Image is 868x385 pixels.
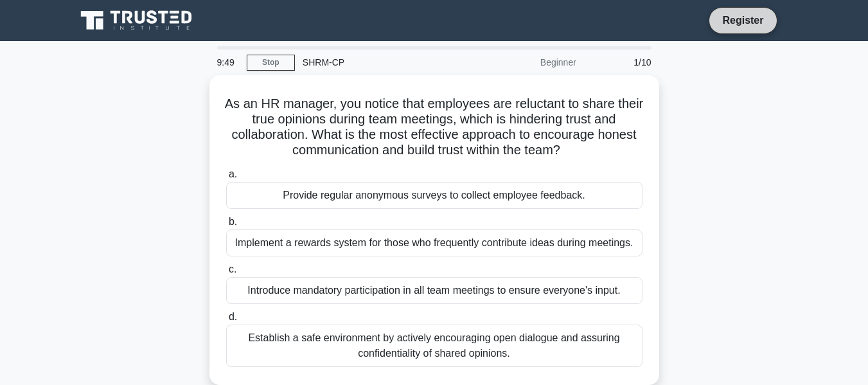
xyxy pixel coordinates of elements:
[229,311,237,322] span: d.
[229,168,237,179] span: a.
[226,325,642,367] div: Establish a safe environment by actively encouraging open dialogue and assuring confidentiality o...
[229,264,236,274] span: c.
[226,229,642,256] div: Implement a rewards system for those who frequently contribute ideas during meetings.
[226,182,642,209] div: Provide regular anonymous surveys to collect employee feedback.
[226,277,642,304] div: Introduce mandatory participation in all team meetings to ensure everyone's input.
[209,49,247,75] div: 9:49
[714,12,771,28] a: Register
[229,216,237,227] span: b.
[584,49,659,75] div: 1/10
[225,96,644,159] h5: As an HR manager, you notice that employees are reluctant to share their true opinions during tea...
[472,49,584,75] div: Beginner
[295,49,472,75] div: SHRM-CP
[247,55,295,71] a: Stop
